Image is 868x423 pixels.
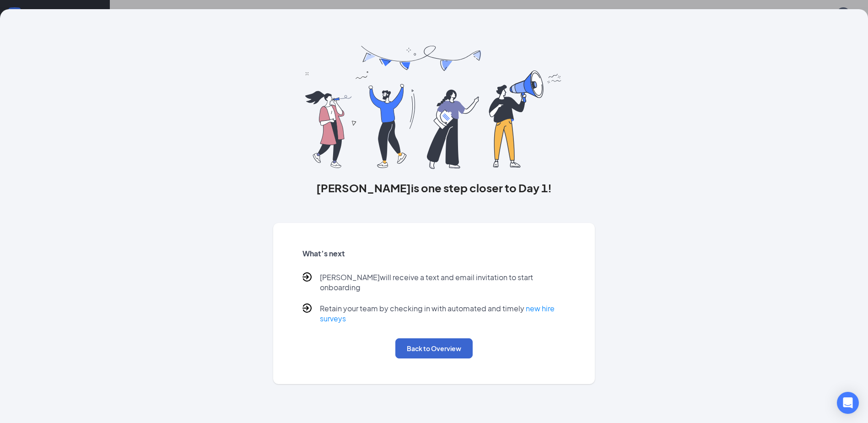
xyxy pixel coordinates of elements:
[320,304,566,324] p: Retain your team by checking in with automated and timely
[320,304,555,323] a: new hire surveys
[273,180,595,195] h3: [PERSON_NAME] is one step closer to Day 1!
[302,249,566,259] h5: What’s next
[305,46,563,169] img: you are all set
[395,338,473,358] button: Back to Overview
[837,392,859,414] div: Open Intercom Messenger
[320,272,566,293] p: [PERSON_NAME] will receive a text and email invitation to start onboarding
